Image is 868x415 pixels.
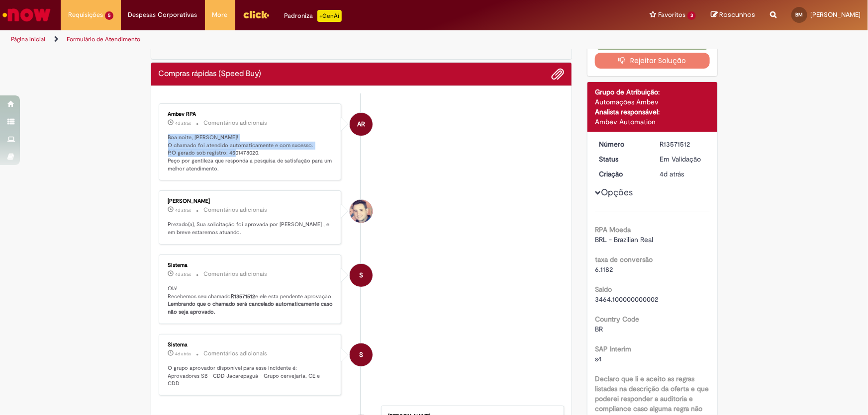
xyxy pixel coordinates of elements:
[660,154,706,164] div: Em Validação
[176,207,192,213] span: 4d atrás
[591,154,653,164] dt: Status
[595,325,603,333] span: BR
[350,113,373,136] div: Ambev RPA
[595,117,710,127] div: Ambev Automation
[595,344,631,353] b: SAP Interim
[660,169,706,179] div: 26/09/2025 16:17:04
[67,35,140,43] a: Formulário de Atendimento
[168,364,334,388] p: O grupo aprovador disponível para esse incidente é: Aprovadores SB - CDD Jacarepaguá - Grupo cerv...
[176,120,192,126] span: 4d atrás
[1,5,52,25] img: ServiceNow
[243,7,270,22] img: click_logo_yellow_360x200.png
[660,169,684,178] span: 4d atrás
[231,293,256,300] b: R13571512
[317,10,342,22] p: +GenAi
[595,97,710,107] div: Automações Ambev
[350,343,373,366] div: System
[810,10,861,19] span: [PERSON_NAME]
[128,10,197,20] span: Despesas Corporativas
[204,270,268,278] small: Comentários adicionais
[168,342,334,348] div: Sistema
[595,315,639,324] b: Country Code
[595,225,631,234] b: RPA Moeda
[7,30,571,49] ul: Trilhas de página
[658,10,685,20] span: Favoritos
[176,207,192,213] time: 26/09/2025 17:32:05
[350,200,373,223] div: Paulo Avelino De Souza Lima
[595,87,710,97] div: Grupo de Atribuição:
[660,139,706,149] div: R13571512
[105,11,113,20] span: 5
[176,120,192,126] time: 26/09/2025 18:36:16
[168,111,334,117] div: Ambev RPA
[595,285,612,294] b: Saldo
[551,68,564,81] button: Adicionar anexos
[357,112,365,136] span: AR
[159,70,262,79] h2: Compras rápidas (Speed Buy) Histórico de tíquete
[204,206,268,214] small: Comentários adicionais
[595,235,653,244] span: BRL - Brazilian Real
[168,300,335,316] b: Lembrando que o chamado será cancelado automaticamente caso não seja aprovado.
[68,10,103,20] span: Requisições
[359,263,363,287] span: S
[176,351,192,357] time: 26/09/2025 16:17:13
[176,271,192,277] span: 4d atrás
[595,295,658,304] span: 3464.100000000002
[595,107,710,117] div: Analista responsável:
[591,169,653,179] dt: Criação
[711,10,755,20] a: Rascunhos
[285,10,342,22] div: Padroniza
[595,255,653,264] b: taxa de conversão
[212,10,228,20] span: More
[204,119,268,127] small: Comentários adicionais
[168,134,334,173] p: Boa noite, [PERSON_NAME]! O chamado foi atendido automaticamente e com sucesso. P.O gerado sob re...
[595,53,710,69] button: Rejeitar Solução
[168,221,334,236] p: Prezado(a), Sua solicitação foi aprovada por [PERSON_NAME] , e em breve estaremos atuando.
[168,285,334,316] p: Olá! Recebemos seu chamado e ele esta pendente aprovação.
[176,271,192,277] time: 26/09/2025 16:17:17
[176,351,192,357] span: 4d atrás
[591,139,653,149] dt: Número
[204,349,268,358] small: Comentários adicionais
[719,10,755,19] span: Rascunhos
[11,35,45,43] a: Página inicial
[359,343,363,367] span: S
[796,11,803,18] span: BM
[168,198,334,204] div: [PERSON_NAME]
[660,169,684,178] time: 26/09/2025 16:17:04
[687,11,696,20] span: 3
[168,262,334,268] div: Sistema
[595,354,602,363] span: s4
[350,264,373,287] div: System
[595,265,613,274] span: 6.1182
